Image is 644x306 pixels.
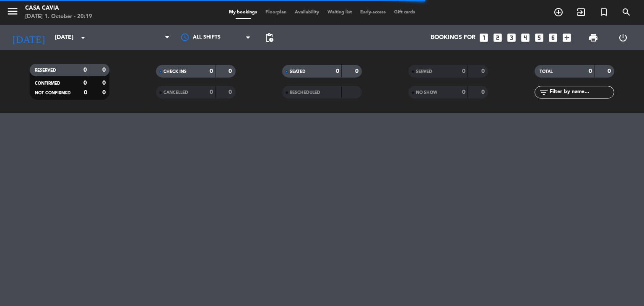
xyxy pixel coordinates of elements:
[589,68,592,74] strong: 0
[355,68,360,74] strong: 0
[290,70,306,74] span: SEATED
[548,32,558,43] i: looks_6
[492,32,503,43] i: looks_two
[35,91,71,95] span: NOT CONFIRMED
[608,25,638,50] div: LOG OUT
[416,70,432,74] span: SERVED
[264,33,274,43] span: pending_actions
[520,32,531,43] i: looks_4
[6,5,19,18] i: menu
[539,87,549,97] i: filter_list
[549,88,614,97] input: Filter by name...
[6,29,51,47] i: [DATE]
[462,68,465,74] strong: 0
[540,70,553,74] span: TOTAL
[6,5,19,21] button: menu
[164,70,187,74] span: CHECK INS
[84,90,87,96] strong: 0
[416,91,437,95] span: NO SHOW
[481,68,486,74] strong: 0
[210,89,213,95] strong: 0
[481,89,486,95] strong: 0
[25,13,92,21] div: [DATE] 1. October - 20:19
[102,90,107,96] strong: 0
[35,81,60,86] span: CONFIRMED
[576,7,586,17] i: exit_to_app
[608,68,613,74] strong: 0
[210,68,213,74] strong: 0
[35,68,56,73] span: RESERVED
[102,80,107,86] strong: 0
[164,91,188,95] span: CANCELLED
[83,67,87,73] strong: 0
[229,68,234,74] strong: 0
[553,7,563,17] i: add_circle_outline
[506,32,517,43] i: looks_3
[261,10,291,15] span: Floorplan
[618,33,628,43] i: power_settings_new
[462,89,465,95] strong: 0
[356,10,390,15] span: Early-access
[25,4,92,13] div: Casa Cavia
[78,33,88,43] i: arrow_drop_down
[588,33,598,43] span: print
[102,67,107,73] strong: 0
[534,32,545,43] i: looks_5
[478,32,489,43] i: looks_one
[291,10,323,15] span: Availability
[83,80,87,86] strong: 0
[225,10,261,15] span: My bookings
[290,91,320,95] span: RESCHEDULED
[336,68,339,74] strong: 0
[390,10,419,15] span: Gift cards
[599,7,609,17] i: turned_in_not
[561,32,572,43] i: add_box
[229,89,234,95] strong: 0
[621,7,631,17] i: search
[323,10,356,15] span: Waiting list
[431,34,475,41] span: Bookings for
